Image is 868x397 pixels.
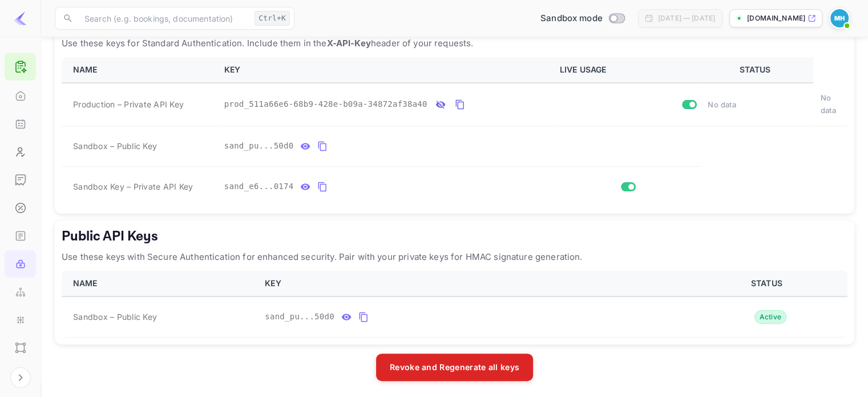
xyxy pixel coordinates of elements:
a: Performance [5,362,36,388]
span: Sandbox – Public Key [73,140,157,152]
span: sand_e6...0174 [224,181,294,193]
button: Expand navigation [10,367,31,388]
div: Ctrl+K [255,11,290,26]
span: Sandbox – Public Key [73,311,157,323]
th: KEY [258,271,690,296]
a: UI Components [5,334,36,360]
a: Customers [5,138,36,165]
h5: Public API Keys [62,227,847,246]
span: Production – Private API Key [73,98,184,110]
th: NAME [62,57,217,83]
span: No data [820,93,836,115]
p: Use these keys for Standard Authentication. Include them in the header of your requests. [62,37,847,50]
table: private api keys table [62,57,847,207]
th: LIVE USAGE [553,57,701,83]
a: Home [5,82,36,109]
p: [DOMAIN_NAME] [747,13,805,23]
span: sand_pu...50d0 [224,140,294,152]
div: Switch to Production mode [536,12,629,25]
img: Michael Haddad [830,9,849,27]
strong: X-API-Key [326,38,370,49]
th: STATUS [701,57,813,83]
a: API docs and SDKs [5,222,36,248]
table: public api keys table [62,271,847,338]
th: KEY [217,57,553,83]
th: NAME [62,271,258,296]
div: Active [754,310,787,324]
span: Sandbox mode [540,12,603,25]
a: Commission [5,194,36,220]
span: sand_pu...50d0 [265,311,334,323]
a: API Keys [5,250,36,276]
a: Integrations [5,306,36,332]
a: Webhooks [5,278,36,304]
span: Sandbox Key – Private API Key [73,182,193,191]
div: [DATE] — [DATE] [658,13,715,23]
p: Use these keys with Secure Authentication for enhanced security. Pair with your private keys for ... [62,250,847,264]
span: prod_511a66e6-68b9-428e-b09a-34872af38a40 [224,98,427,110]
span: No data [708,100,736,109]
th: STATUS [691,271,847,296]
input: Search (e.g. bookings, documentation) [78,7,250,30]
button: Revoke and Regenerate all keys [376,354,533,381]
a: Earnings [5,166,36,193]
img: LiteAPI [14,11,27,25]
a: Bookings [5,110,36,137]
